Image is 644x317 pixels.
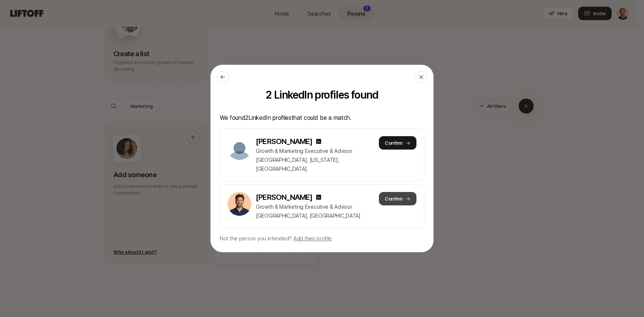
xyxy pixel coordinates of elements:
[256,192,313,202] p: [PERSON_NAME]
[228,192,251,216] img: 1576081553413
[256,156,374,173] p: [GEOGRAPHIC_DATA], [US_STATE], [GEOGRAPHIC_DATA]
[220,113,424,122] p: We found 2 LinkedIn profiles that could be a match.
[293,235,332,241] span: Add their profile
[256,147,374,156] p: Growth & Marketing Executive & Advisor
[220,89,424,101] p: 2 LinkedIn profiles found
[256,202,361,211] p: Growth & Marketing Executive & Advisor
[220,234,424,243] p: Not the person you intended?
[379,192,416,205] button: Confirm
[256,211,361,220] p: [GEOGRAPHIC_DATA], [GEOGRAPHIC_DATA]
[228,136,251,160] img: 9c8pery4andzj6ohjkjp54ma2
[256,136,313,147] p: [PERSON_NAME]
[379,136,416,150] button: Confirm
